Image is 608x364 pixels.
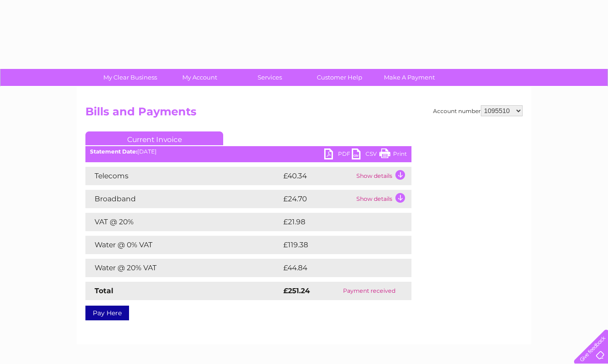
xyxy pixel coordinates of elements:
h2: Bills and Payments [85,105,523,123]
strong: Total [95,286,113,295]
td: £21.98 [281,213,392,231]
td: Telecoms [85,167,281,185]
td: VAT @ 20% [85,213,281,231]
a: Print [379,148,407,162]
a: My Clear Business [92,69,168,86]
a: Customer Help [302,69,377,86]
strong: £251.24 [283,286,310,295]
td: Water @ 0% VAT [85,236,281,254]
a: Make A Payment [372,69,447,86]
div: Account number [433,105,523,116]
b: Statement Date: [90,148,137,155]
td: Broadband [85,190,281,208]
td: £40.34 [281,167,354,185]
a: CSV [352,148,379,162]
a: Current Invoice [85,131,223,145]
a: Services [232,69,308,86]
td: £119.38 [281,236,394,254]
td: £24.70 [281,190,354,208]
td: Show details [354,167,411,185]
td: £44.84 [281,259,394,277]
a: PDF [324,148,352,162]
td: Payment received [327,282,411,300]
td: Water @ 20% VAT [85,259,281,277]
a: My Account [162,69,238,86]
td: Show details [354,190,411,208]
div: [DATE] [85,148,411,155]
a: Pay Here [85,306,129,320]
